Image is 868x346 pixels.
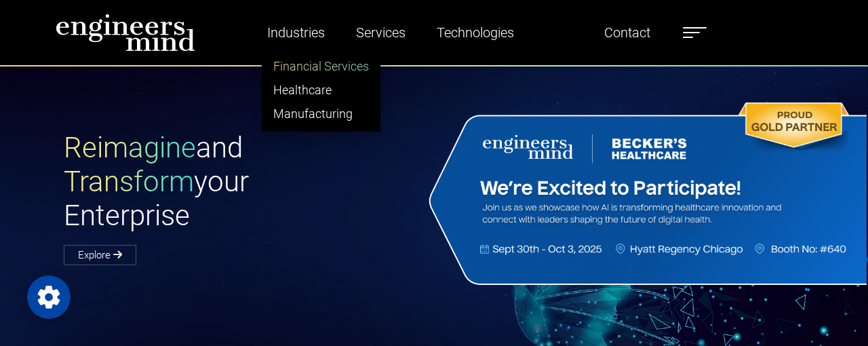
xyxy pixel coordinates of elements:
[56,14,195,52] img: logo
[431,17,519,48] a: Technologies
[262,54,380,78] a: Financial Services
[262,102,380,126] a: Manufacturing
[262,48,380,132] ul: Industries
[64,131,434,233] h1: and your Enterprise
[262,17,330,48] a: Industries
[351,17,411,48] a: Services
[64,245,136,265] a: Explore
[425,99,867,288] img: Website Banner
[599,17,656,48] a: Contact
[64,165,194,198] span: Transform
[262,78,380,102] a: Healthcare
[64,131,196,164] span: Reimagine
